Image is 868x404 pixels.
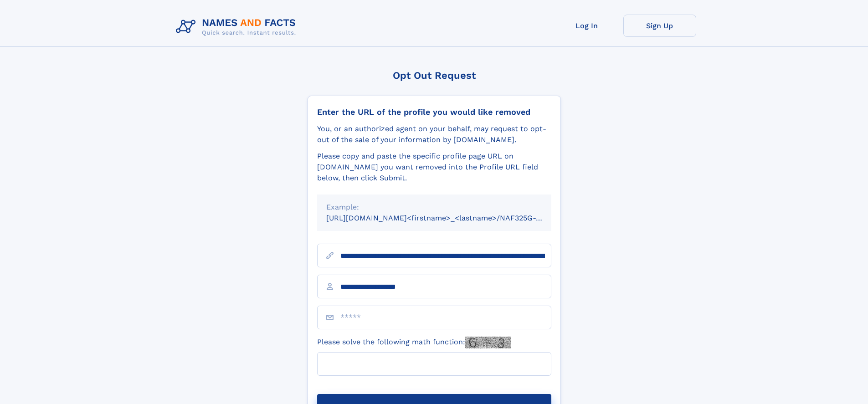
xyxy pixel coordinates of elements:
[172,15,303,39] img: Logo Names and Facts
[326,214,569,222] small: [URL][DOMAIN_NAME]<firstname>_<lastname>/NAF325G-xxxxxxxx
[317,107,551,117] div: Enter the URL of the profile you would like removed
[623,15,696,37] a: Sign Up
[550,15,623,37] a: Log In
[308,70,561,81] div: Opt Out Request
[317,123,551,145] div: You, or an authorized agent on your behalf, may request to opt-out of the sale of your informatio...
[326,202,542,213] div: Example:
[317,337,511,348] label: Please solve the following math function:
[317,151,551,184] div: Please copy and paste the specific profile page URL on [DOMAIN_NAME] you want removed into the Pr...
